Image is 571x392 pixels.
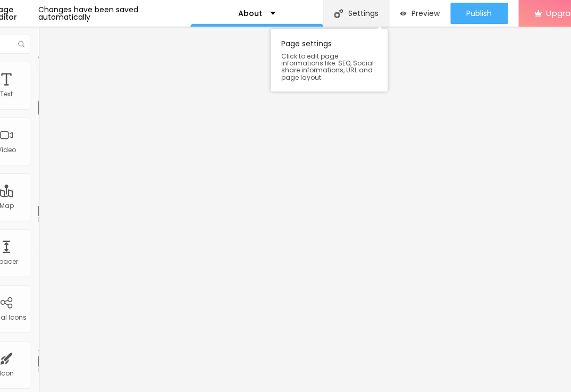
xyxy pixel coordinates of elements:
p: About [238,10,262,17]
span: Click to edit page informations like: SEO, Social share informations, URL and page layout. [281,53,377,81]
img: Icone [334,9,343,18]
span: Preview [412,9,440,18]
img: Icone [18,41,24,47]
button: Publish [450,3,508,24]
span: Publish [466,9,492,18]
div: Page settings [271,29,388,91]
button: Preview [389,3,450,24]
div: Changes have been saved automatically [38,6,190,21]
img: view-1.svg [400,9,406,18]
